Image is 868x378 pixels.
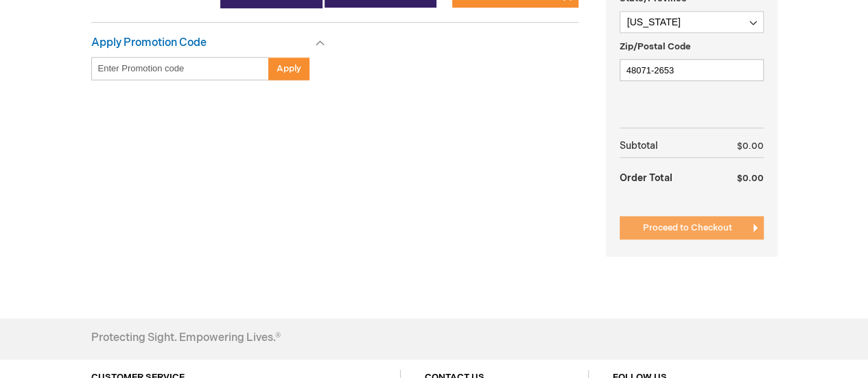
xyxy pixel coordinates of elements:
[643,222,732,233] span: Proceed to Checkout
[737,141,764,152] span: $0.00
[91,36,207,49] strong: Apply Promotion Code
[620,41,691,52] span: Zip/Postal Code
[91,332,281,344] h4: Protecting Sight. Empowering Lives.®
[737,173,764,184] span: $0.00
[620,165,672,189] strong: Order Total
[620,135,709,158] th: Subtotal
[268,57,309,80] button: Apply
[620,216,764,239] button: Proceed to Checkout
[91,57,269,80] input: Enter Promotion code
[277,63,301,74] span: Apply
